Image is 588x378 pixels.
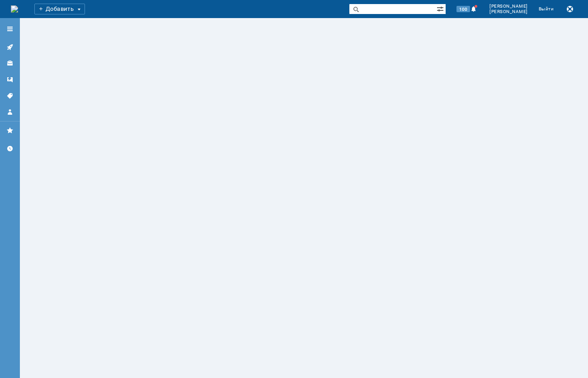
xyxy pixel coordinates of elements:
span: [PERSON_NAME] [489,4,528,9]
span: 100 [456,6,470,12]
img: logo [11,5,18,13]
button: Сохранить лог [564,4,575,14]
a: Перейти на домашнюю страницу [11,5,18,13]
span: Расширенный поиск [437,4,446,13]
span: [PERSON_NAME] [489,9,528,14]
div: Добавить [34,4,85,14]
